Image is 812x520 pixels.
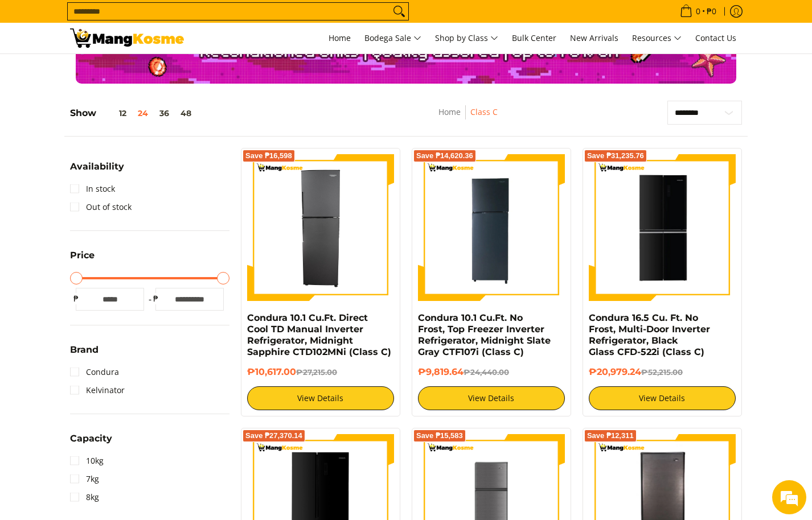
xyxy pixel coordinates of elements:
[70,180,115,198] a: In stock
[195,23,742,53] nav: Main Menu
[175,109,197,118] button: 48
[705,7,718,15] span: ₱0
[695,32,736,43] span: Contact Us
[570,32,618,43] span: New Arrivals
[247,366,394,378] h6: ₱10,617.00
[418,386,565,410] a: View Details
[506,23,562,53] a: Bulk Center
[626,23,687,53] a: Resources
[359,23,427,53] a: Bodega Sale
[70,198,132,216] a: Out of stock
[70,162,124,180] summary: Open
[632,31,682,46] span: Resources
[589,366,736,378] h6: ₱20,979.24
[323,23,356,53] a: Home
[70,345,99,363] summary: Open
[512,32,556,43] span: Bulk Center
[464,368,509,377] del: ₱24,440.00
[247,386,394,410] a: View Details
[132,109,154,118] button: 24
[418,312,551,357] a: Condura 10.1 Cu.Ft. No Frost, Top Freezer Inverter Refrigerator, Midnight Slate Gray CTF107i (Cla...
[70,434,112,452] summary: Open
[70,293,81,304] span: ₱
[70,434,112,443] span: Capacity
[438,106,461,117] a: Home
[247,154,394,301] img: Condura 10.1 Cu.Ft. Direct Cool TD Manual Inverter Refrigerator, Midnight Sapphire CTD102MNi (Cla...
[154,109,175,118] button: 36
[245,152,292,159] span: Save ₱16,598
[470,106,498,117] a: Class C
[589,312,710,357] a: Condura 16.5 Cu. Ft. No Frost, Multi-Door Inverter Refrigerator, Black Glass CFD-522i (Class C)
[587,432,634,439] span: Save ₱12,311
[245,432,302,439] span: Save ₱27,370.14
[435,31,498,46] span: Shop by Class
[364,31,421,46] span: Bodega Sale
[690,23,742,53] a: Contact Us
[418,154,565,301] img: Condura 10.1 Cu.Ft. No Frost, Top Freezer Inverter Refrigerator, Midnight Slate Gray CTF107i (Cla...
[96,109,132,118] button: 12
[564,23,624,53] a: New Arrivals
[589,156,736,299] img: Condura 16.5 Cu. Ft. No Frost, Multi-Door Inverter Refrigerator, Black Glass CFD-522i (Class C)
[70,251,95,269] summary: Open
[296,368,337,377] del: ₱27,215.00
[416,432,463,439] span: Save ₱15,583
[587,152,644,159] span: Save ₱31,235.76
[70,28,184,48] img: Class C Home &amp; Business Appliances: Up to 70% Off l Mang Kosme
[70,381,125,399] a: Kelvinator
[70,488,99,506] a: 8kg
[70,452,104,470] a: 10kg
[150,293,161,304] span: ₱
[329,32,351,43] span: Home
[416,152,473,159] span: Save ₱14,620.36
[641,368,683,377] del: ₱52,215.00
[70,108,197,119] h5: Show
[589,386,736,410] a: View Details
[70,470,99,488] a: 7kg
[70,251,95,260] span: Price
[70,162,124,171] span: Availability
[390,3,408,20] button: Search
[694,7,702,15] span: 0
[70,345,99,354] span: Brand
[418,366,565,378] h6: ₱9,819.64
[247,312,391,357] a: Condura 10.1 Cu.Ft. Direct Cool TD Manual Inverter Refrigerator, Midnight Sapphire CTD102MNi (Cla...
[676,5,720,18] span: •
[70,363,119,381] a: Condura
[429,23,504,53] a: Shop by Class
[371,105,565,131] nav: Breadcrumbs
